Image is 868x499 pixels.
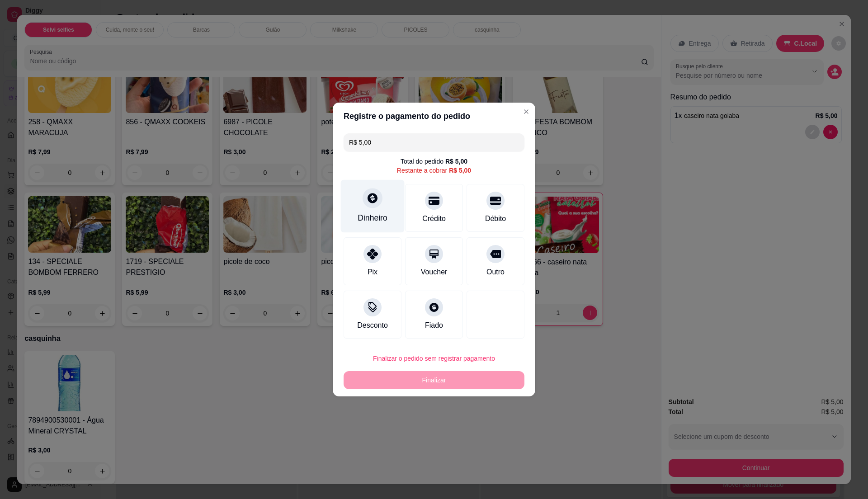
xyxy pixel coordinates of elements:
[368,267,377,278] div: Pix
[425,320,443,331] div: Fiado
[486,267,505,278] div: Outro
[357,320,388,331] div: Desconto
[422,213,446,224] div: Crédito
[349,133,519,151] input: Ex.: hambúrguer de cordeiro
[344,349,524,367] button: Finalizar o pedido sem registrar pagamento
[397,166,471,175] div: Restante a cobrar
[445,157,467,166] div: R$ 5,00
[421,267,448,278] div: Voucher
[485,213,506,224] div: Débito
[401,157,467,166] div: Total do pedido
[333,103,535,130] header: Registre o pagamento do pedido
[358,212,387,224] div: Dinheiro
[449,166,471,175] div: R$ 5,00
[519,104,533,119] button: Close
